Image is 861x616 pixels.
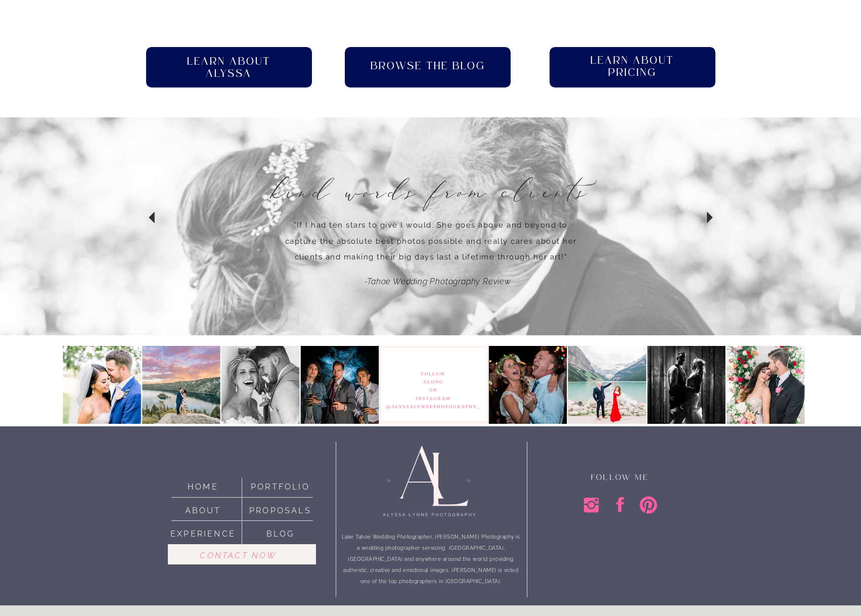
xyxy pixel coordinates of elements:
a: portfolio [245,480,316,491]
h3: follow along on instagram @AlyssaLynnePhotography_ [379,370,488,400]
p: [PERSON_NAME] Photography [DOMAIN_NAME] [EMAIL_ADDRESS][DOMAIN_NAME] [527,525,735,572]
a: blog [245,527,316,538]
a: Browse the blog [359,60,497,73]
h3: Kind Words from Clients [272,171,590,227]
a: Copyright 2024 [769,605,856,614]
a: Learn About pricing [581,55,684,80]
a: Learn About Alyssa [179,56,279,79]
a: Proposals [245,504,316,515]
a: home [168,480,239,491]
p: follow Me [546,470,694,482]
a: about [168,504,239,515]
a: Experience [168,527,239,538]
p: "If I had ten stars to give I would. She goes above and beyond to capture the absolute best photo... [282,217,580,251]
a: Contact now [176,549,301,560]
p: -Tahoe Wedding Photography Review [365,273,514,282]
h2: Lake Tahoe Wedding Photographer, [PERSON_NAME] Photography is a wedding photographer servicing [G... [341,532,521,600]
